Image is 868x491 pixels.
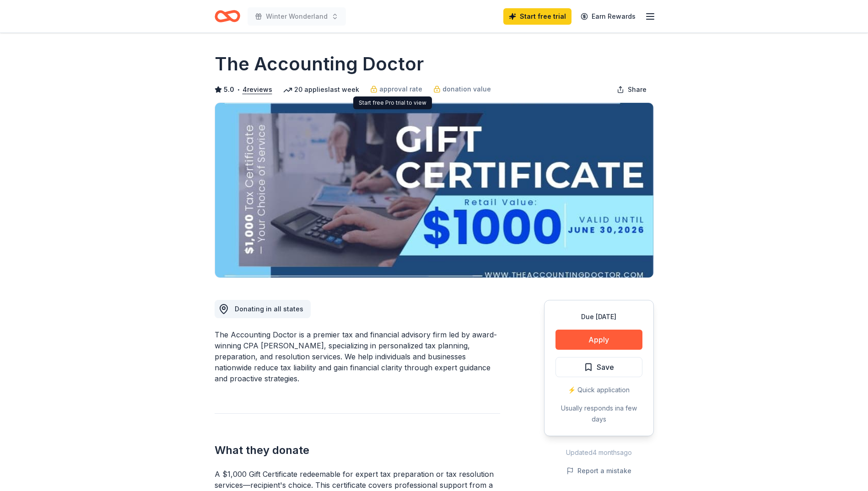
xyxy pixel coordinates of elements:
img: Image for The Accounting Doctor [215,103,653,278]
span: approval rate [379,84,422,95]
button: Apply [555,330,642,350]
span: Donating in all states [235,305,303,313]
div: The Accounting Doctor is a premier tax and financial advisory firm led by award-winning CPA [PERS... [215,329,500,384]
a: Earn Rewards [575,8,641,25]
div: Start free Pro trial to view [353,96,432,109]
div: Usually responds in a few days [555,403,642,425]
h2: What they donate [215,443,500,458]
span: Share [628,84,647,95]
a: approval rate [370,84,422,95]
div: Due [DATE] [555,311,642,322]
div: Updated 4 months ago [544,447,654,458]
a: Start free trial [503,8,571,25]
button: Winter Wonderland [248,7,346,26]
span: donation value [442,84,491,95]
span: Save [597,361,614,373]
span: Winter Wonderland [266,11,328,22]
button: Report a mistake [566,465,631,476]
div: 20 applies last week [283,84,359,95]
a: donation value [433,84,491,95]
div: ⚡️ Quick application [555,384,642,395]
button: Save [555,357,642,377]
span: • [237,86,240,93]
button: 4reviews [243,84,272,95]
h1: The Accounting Doctor [215,51,424,77]
a: Home [215,5,240,27]
span: 5.0 [224,84,234,95]
button: Share [609,80,654,99]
